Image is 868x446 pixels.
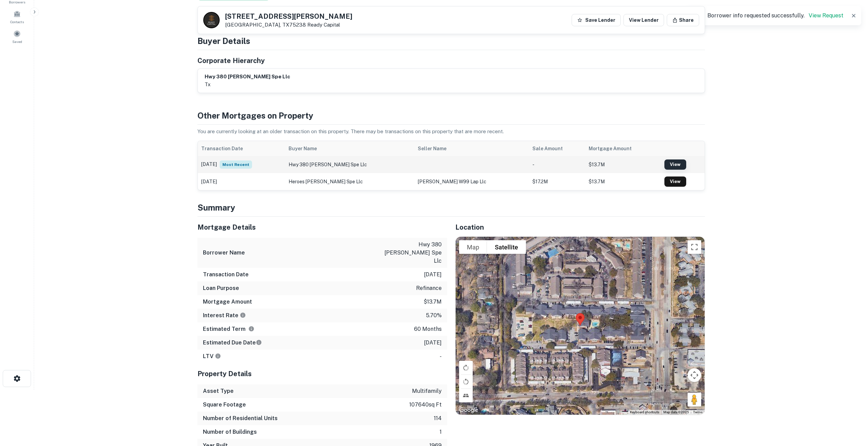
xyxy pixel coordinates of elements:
[688,393,701,406] button: Drag Pegman onto the map to open Street View
[203,414,278,422] h6: Number of Residential Units
[285,141,414,156] th: Buyer Name
[203,352,221,360] h6: LTV
[203,325,254,333] h6: Estimated Term
[487,240,526,254] button: Show satellite imagery
[412,387,442,395] p: multifamily
[457,406,480,415] a: Open this area in Google Maps (opens a new window)
[459,375,473,388] button: Rotate map counterclockwise
[380,241,442,265] p: hwy 380 [PERSON_NAME] spe llc
[585,141,661,156] th: Mortgage Amount
[424,298,442,306] p: $13.7m
[630,410,659,415] button: Keyboard shortcuts
[688,368,701,382] button: Map camera controls
[198,156,285,173] td: [DATE]
[424,339,442,347] p: [DATE]
[585,156,661,173] td: $13.7M
[256,339,262,345] svg: Estimate is based on a standard schedule for this type of loan.
[707,12,843,20] p: Borrower info requested successfully.
[197,127,705,136] p: You are currently looking at an older transaction on this property. There may be transactions on ...
[248,326,254,332] svg: Term is based on a standard schedule for this type of loan.
[205,73,290,81] h6: hwy 380 [PERSON_NAME] spe llc
[414,173,529,190] td: [PERSON_NAME] w99 lap llc
[203,298,252,306] h6: Mortgage Amount
[414,325,442,333] p: 60 months
[203,428,257,436] h6: Number of Buildings
[529,173,585,190] td: $17.2M
[426,311,442,320] p: 5.70%
[203,284,239,292] h6: Loan Purpose
[198,173,285,190] td: [DATE]
[12,39,22,44] span: Saved
[688,240,701,254] button: Toggle fullscreen view
[663,410,689,414] span: Map data ©2025
[459,361,473,374] button: Rotate map clockwise
[416,284,442,292] p: refinance
[424,271,442,279] p: [DATE]
[459,240,487,254] button: Show street map
[414,141,529,156] th: Seller Name
[197,109,705,122] h4: Other Mortgages on Property
[434,414,442,422] p: 114
[809,12,843,19] a: View Request
[203,249,245,257] h6: Borrower Name
[203,339,262,347] h6: Estimated Due Date
[198,141,285,156] th: Transaction Date
[572,14,621,26] button: Save Lender
[240,312,246,318] svg: The interest rates displayed on the website are for informational purposes only and may be report...
[203,387,234,395] h6: Asset Type
[285,156,414,173] td: hwy 380 [PERSON_NAME] spe llc
[189,19,240,29] div: Sending borrower request to AI...
[667,14,699,26] button: Share
[307,22,340,28] a: Ready Capital
[457,406,480,415] img: Google
[664,159,686,170] a: View
[409,401,442,409] p: 107640 sq ft
[2,7,32,26] a: Contacts
[834,391,868,424] iframe: Chat Widget
[225,22,352,28] p: [GEOGRAPHIC_DATA], TX75238
[529,141,585,156] th: Sale Amount
[623,14,664,26] a: View Lender
[10,19,24,25] span: Contacts
[203,271,249,279] h6: Transaction Date
[2,27,32,46] a: Saved
[455,222,705,232] h5: Location
[225,13,352,20] h5: [STREET_ADDRESS][PERSON_NAME]
[197,56,265,66] h5: Corporate Hierarchy
[197,201,705,214] h4: Summary
[203,401,246,409] h6: Square Footage
[197,222,447,232] h5: Mortgage Details
[197,35,250,47] h4: Buyer Details
[440,428,442,436] p: 1
[197,369,447,379] h5: Property Details
[285,173,414,190] td: heroes [PERSON_NAME] spe llc
[203,311,246,320] h6: Interest Rate
[529,156,585,173] td: -
[220,160,252,169] span: Most Recent
[693,410,703,414] a: Terms
[440,352,442,360] p: -
[215,353,221,359] svg: LTVs displayed on the website are for informational purposes only and may be reported incorrectly...
[585,173,661,190] td: $13.7M
[205,80,290,89] p: tx
[664,176,686,187] a: View
[459,389,473,402] button: Tilt map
